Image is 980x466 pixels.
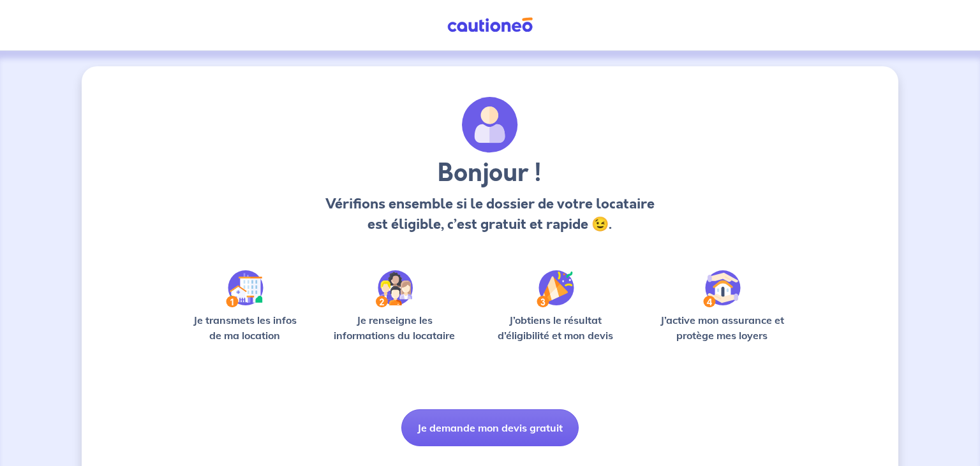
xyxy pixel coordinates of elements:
[648,312,796,343] p: J’active mon assurance et protège mes loyers
[401,409,579,446] button: Je demande mon devis gratuit
[184,312,306,343] p: Je transmets les infos de ma location
[703,270,741,307] img: /static/bfff1cf634d835d9112899e6a3df1a5d/Step-4.svg
[226,270,264,307] img: /static/90a569abe86eec82015bcaae536bd8e6/Step-1.svg
[442,17,538,33] img: Cautioneo
[484,312,628,343] p: J’obtiens le résultat d’éligibilité et mon devis
[376,270,413,307] img: /static/c0a346edaed446bb123850d2d04ad552/Step-2.svg
[326,312,463,343] p: Je renseigne les informations du locataire
[322,194,658,235] p: Vérifions ensemble si le dossier de votre locataire est éligible, c’est gratuit et rapide 😉.
[322,158,658,189] h3: Bonjour !
[462,97,518,153] img: archivate
[537,270,574,307] img: /static/f3e743aab9439237c3e2196e4328bba9/Step-3.svg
